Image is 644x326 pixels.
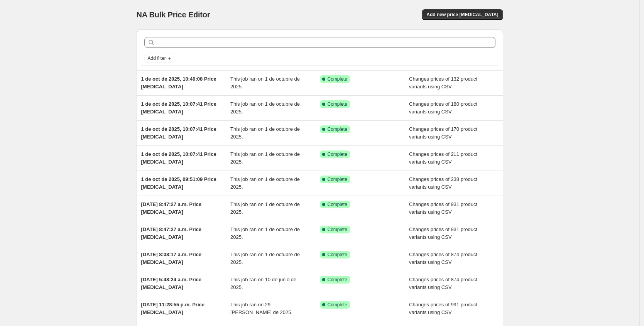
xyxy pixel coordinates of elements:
[328,252,347,258] span: Complete
[409,176,477,190] span: Changes prices of 238 product variants using CSV
[409,302,477,315] span: Changes prices of 991 product variants using CSV
[141,252,202,265] span: [DATE] 8:08:17 a.m. Price [MEDICAL_DATA]
[141,302,205,315] span: [DATE] 11:28:55 p.m. Price [MEDICAL_DATA]
[409,201,477,215] span: Changes prices of 931 product variants using CSV
[141,201,202,215] span: [DATE] 8:47:27 a.m. Price [MEDICAL_DATA]
[141,226,202,240] span: [DATE] 8:47:27 a.m. Price [MEDICAL_DATA]
[409,226,477,240] span: Changes prices of 931 product variants using CSV
[230,126,300,140] span: This job ran on 1 de octubre de 2025.
[328,277,347,283] span: Complete
[328,126,347,132] span: Complete
[328,101,347,107] span: Complete
[137,10,210,19] span: NA Bulk Price Editor
[230,151,300,165] span: This job ran on 1 de octubre de 2025.
[230,201,300,215] span: This job ran on 1 de octubre de 2025.
[141,126,216,140] span: 1 de oct de 2025, 10:07:41 Price [MEDICAL_DATA]
[141,277,202,290] span: [DATE] 5:48:24 a.m. Price [MEDICAL_DATA]
[328,226,347,233] span: Complete
[328,76,347,82] span: Complete
[422,9,503,20] button: Add new price [MEDICAL_DATA]
[144,54,175,63] button: Add filter
[230,76,300,90] span: This job ran on 1 de octubre de 2025.
[141,176,216,190] span: 1 de oct de 2025, 09:51:09 Price [MEDICAL_DATA]
[328,302,347,308] span: Complete
[409,252,477,265] span: Changes prices of 874 product variants using CSV
[409,76,477,90] span: Changes prices of 132 product variants using CSV
[230,252,300,265] span: This job ran on 1 de octubre de 2025.
[426,12,498,18] span: Add new price [MEDICAL_DATA]
[148,55,166,61] span: Add filter
[409,151,477,165] span: Changes prices of 211 product variants using CSV
[409,126,477,140] span: Changes prices of 170 product variants using CSV
[230,277,296,290] span: This job ran on 10 de junio de 2025.
[409,101,477,115] span: Changes prices of 180 product variants using CSV
[409,277,477,290] span: Changes prices of 874 product variants using CSV
[328,201,347,208] span: Complete
[328,151,347,157] span: Complete
[230,302,292,315] span: This job ran on 29 [PERSON_NAME] de 2025.
[141,151,216,165] span: 1 de oct de 2025, 10:07:41 Price [MEDICAL_DATA]
[230,101,300,115] span: This job ran on 1 de octubre de 2025.
[230,226,300,240] span: This job ran on 1 de octubre de 2025.
[328,176,347,182] span: Complete
[141,101,216,115] span: 1 de oct de 2025, 10:07:41 Price [MEDICAL_DATA]
[141,76,216,90] span: 1 de oct de 2025, 10:49:08 Price [MEDICAL_DATA]
[230,176,300,190] span: This job ran on 1 de octubre de 2025.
